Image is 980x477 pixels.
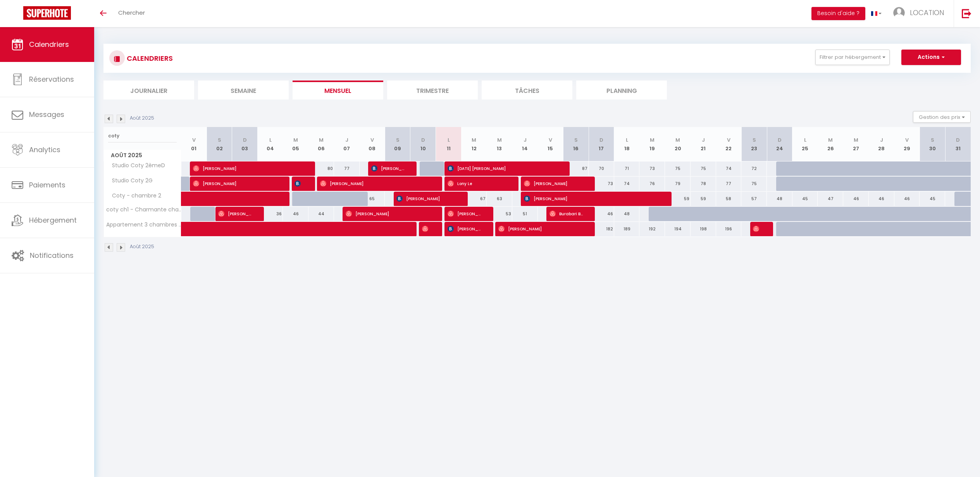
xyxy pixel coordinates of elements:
[538,127,563,161] th: 15
[29,110,64,119] span: Messages
[461,192,487,206] div: 67
[448,176,507,191] span: Lony Le
[665,177,691,191] div: 79
[675,136,680,144] abbr: M
[308,161,334,176] div: 80
[334,161,360,176] div: 77
[192,136,196,144] abbr: V
[448,136,450,144] abbr: L
[360,127,385,161] th: 08
[472,136,476,144] abbr: M
[869,127,894,161] th: 28
[716,177,742,191] div: 77
[105,177,155,185] span: Studio Coty 2G
[815,50,890,65] button: Filtrer par hébergement
[665,127,691,161] th: 20
[130,243,154,251] p: Août 2025
[804,136,806,144] abbr: L
[512,127,538,161] th: 14
[243,136,247,144] abbr: D
[589,177,614,191] div: 73
[258,127,283,161] th: 04
[295,176,303,191] span: [PERSON_NAME]
[962,9,971,18] img: logout
[410,127,436,161] th: 10
[498,221,584,236] span: [PERSON_NAME]
[232,127,258,161] th: 03
[29,180,65,190] span: Paiements
[218,136,221,144] abbr: S
[741,192,767,206] div: 57
[218,206,252,221] span: [PERSON_NAME]
[589,161,614,176] div: 70
[487,127,512,161] th: 13
[614,177,640,191] div: 74
[293,136,298,144] abbr: M
[818,192,843,206] div: 47
[269,136,272,144] abbr: L
[716,192,742,206] div: 58
[869,192,894,206] div: 46
[894,127,920,161] th: 29
[691,127,716,161] th: 21
[639,161,665,176] div: 73
[105,161,167,170] span: Studio Coty 2èmeD
[482,81,572,100] li: Tâches
[198,81,289,100] li: Semaine
[945,127,971,161] th: 31
[30,251,74,260] span: Notifications
[258,207,283,221] div: 36
[524,191,660,206] span: [PERSON_NAME]
[487,192,512,206] div: 63
[665,192,691,206] div: 59
[589,222,614,236] div: 182
[346,206,431,221] span: [PERSON_NAME]
[448,221,482,236] span: [PERSON_NAME]
[29,215,77,225] span: Hébergement
[576,81,667,100] li: Planning
[308,127,334,161] th: 06
[563,127,589,161] th: 16
[913,111,971,123] button: Gestion des prix
[741,177,767,191] div: 75
[792,192,818,206] div: 45
[436,127,462,161] th: 11
[29,74,74,84] span: Réservations
[308,207,334,221] div: 44
[691,222,716,236] div: 198
[691,192,716,206] div: 59
[293,81,383,100] li: Mensuel
[549,206,584,221] span: Burabari Bade
[103,81,194,100] li: Journalier
[778,136,782,144] abbr: D
[422,221,431,236] span: [PERSON_NAME]
[207,127,232,161] th: 02
[334,127,360,161] th: 07
[880,136,883,144] abbr: J
[931,136,934,144] abbr: S
[716,222,742,236] div: 196
[105,222,183,228] span: Appartement 3 chambres Coty
[360,192,385,206] div: 65
[387,81,478,100] li: Trimestre
[370,136,374,144] abbr: V
[639,127,665,161] th: 19
[385,127,410,161] th: 09
[461,127,487,161] th: 12
[702,136,705,144] abbr: J
[920,127,945,161] th: 30
[29,145,60,154] span: Analytics
[181,127,207,161] th: 01
[811,7,865,20] button: Besoin d'aide ?
[691,177,716,191] div: 78
[524,176,584,191] span: [PERSON_NAME]
[125,50,173,67] h3: CALENDRIERS
[283,127,308,161] th: 05
[108,129,177,143] input: Rechercher un logement...
[665,161,691,176] div: 75
[105,192,163,200] span: Coty - chambre 2
[497,136,502,144] abbr: M
[691,161,716,176] div: 75
[448,206,482,221] span: [PERSON_NAME]
[396,136,400,144] abbr: S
